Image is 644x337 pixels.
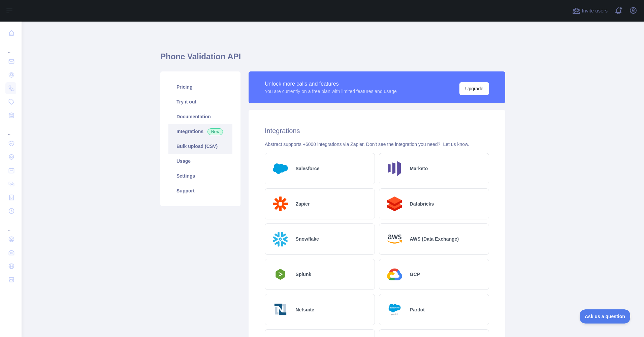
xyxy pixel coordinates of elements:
span: Invite users [582,7,608,15]
a: Documentation [168,109,232,124]
h2: Zapier [296,201,310,207]
button: Upgrade [459,82,489,95]
h2: Marketo [410,165,428,172]
img: Logo [385,159,405,179]
h2: Integrations [265,126,489,135]
img: Logo [385,265,405,284]
span: New [207,128,223,135]
a: Support [168,183,232,198]
div: ... [5,123,16,136]
div: ... [5,40,16,54]
div: Unlock more calls and features [265,80,397,88]
iframe: Toggle Customer Support [580,309,631,324]
img: Logo [270,267,290,282]
a: Try it out [168,94,232,109]
div: ... [5,218,16,232]
img: Logo [385,229,405,249]
a: Settings [168,168,232,183]
img: Logo [270,159,290,179]
img: Logo [270,300,290,319]
h2: Pardot [410,306,425,313]
h2: Salesforce [296,165,320,172]
img: Logo [385,300,405,319]
a: Integrations New [168,124,232,139]
a: Bulk upload (CSV) [168,139,232,154]
div: Abstract supports +6000 integrations via Zapier. Don't see the integration you need? [265,141,489,148]
a: Let us know. [443,142,469,147]
h2: AWS (Data Exchange) [410,236,459,242]
h2: Snowflake [296,236,319,242]
h2: GCP [410,271,420,278]
a: Pricing [168,80,232,94]
img: Logo [385,194,405,214]
div: You are currently on a free plan with limited features and usage [265,88,397,95]
h2: Splunk [296,271,312,278]
a: Usage [168,154,232,168]
button: Invite users [571,5,609,16]
h2: Databricks [410,201,434,207]
img: Logo [270,194,290,214]
h1: Phone Validation API [160,51,505,67]
img: Logo [270,229,290,249]
h2: Netsuite [296,306,314,313]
